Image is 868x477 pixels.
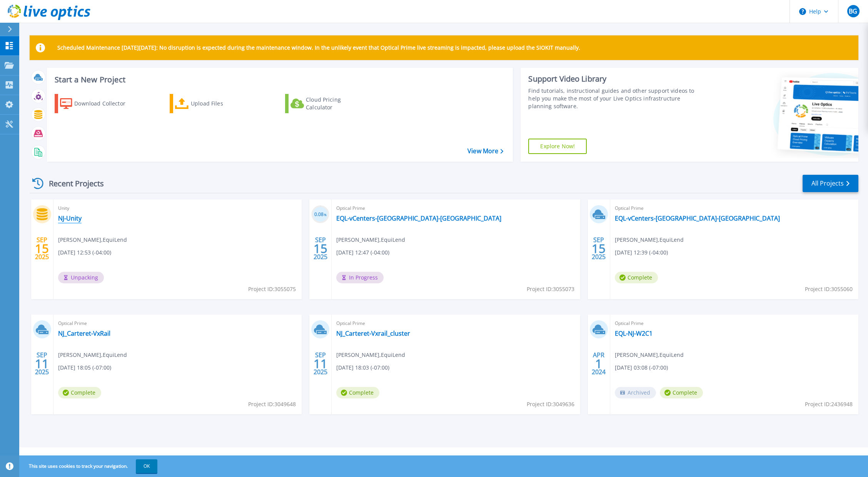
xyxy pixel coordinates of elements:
span: [DATE] 12:39 (-04:00) [615,248,668,257]
div: Upload Files [191,96,252,111]
span: [DATE] 03:08 (-07:00) [615,363,668,372]
div: Cloud Pricing Calculator [306,96,367,111]
div: APR 2024 [591,350,606,378]
span: Optical Prime [58,319,297,328]
div: Recent Projects [30,174,114,193]
span: [DATE] 12:47 (-04:00) [336,248,389,257]
span: [DATE] 18:03 (-07:00) [336,363,389,372]
span: 15 [35,245,49,252]
a: EQL-vCenters-[GEOGRAPHIC_DATA]-[GEOGRAPHIC_DATA] [615,214,780,222]
span: [DATE] 12:53 (-04:00) [58,248,111,257]
span: [DATE] 18:05 (-07:00) [58,363,111,372]
span: [PERSON_NAME] , EquiLend [58,236,127,244]
span: Optical Prime [615,319,854,328]
h3: Start a New Project [55,75,503,84]
div: SEP 2025 [35,350,49,378]
span: [PERSON_NAME] , EquiLend [615,236,684,244]
a: View More [467,147,503,155]
span: Unity [58,204,297,213]
span: Project ID: 2436948 [805,400,853,408]
a: EQL-NJ-W2C1 [615,330,653,337]
a: NJ_Carteret-Vxrail_cluster [336,330,410,337]
div: Support Video Library [528,74,702,84]
p: Scheduled Maintenance [DATE][DATE]: No disruption is expected during the maintenance window. In t... [57,45,580,51]
span: Archived [615,387,656,398]
span: BG [849,8,857,14]
button: OK [136,459,157,473]
span: [PERSON_NAME] , EquiLend [336,236,405,244]
div: Download Collector [74,96,136,111]
span: [PERSON_NAME] , EquiLend [336,351,405,359]
span: [PERSON_NAME] , EquiLend [58,351,127,359]
span: Project ID: 3049648 [248,400,296,408]
span: Complete [336,387,379,398]
span: This site uses cookies to track your navigation. [21,459,157,473]
span: Optical Prime [615,204,854,213]
span: 11 [35,360,49,367]
span: Project ID: 3055073 [527,285,574,293]
span: % [324,213,327,217]
a: EQL-vCenters-[GEOGRAPHIC_DATA]-[GEOGRAPHIC_DATA] [336,214,501,222]
span: 1 [595,360,602,367]
span: 15 [592,245,606,252]
span: Project ID: 3055075 [248,285,296,293]
div: SEP 2025 [313,234,328,263]
span: Complete [660,387,703,398]
a: NJ_Carteret-VxRail [58,330,110,337]
a: Upload Files [170,94,255,113]
a: Explore Now! [528,139,587,154]
span: Project ID: 3055060 [805,285,853,293]
span: Optical Prime [336,319,575,328]
span: Complete [58,387,101,398]
div: SEP 2025 [35,234,49,263]
div: SEP 2025 [313,350,328,378]
a: NJ-Unity [58,214,82,222]
span: Complete [615,272,658,283]
span: Unpacking [58,272,104,283]
a: Download Collector [55,94,140,113]
span: Project ID: 3049636 [527,400,574,408]
span: 15 [314,245,327,252]
h3: 0.08 [311,210,329,219]
span: In Progress [336,272,384,283]
a: All Projects [803,175,858,192]
div: Find tutorials, instructional guides and other support videos to help you make the most of your L... [528,87,702,110]
div: SEP 2025 [591,234,606,263]
span: [PERSON_NAME] , EquiLend [615,351,684,359]
a: Cloud Pricing Calculator [285,94,371,113]
span: Optical Prime [336,204,575,213]
span: 11 [314,360,327,367]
